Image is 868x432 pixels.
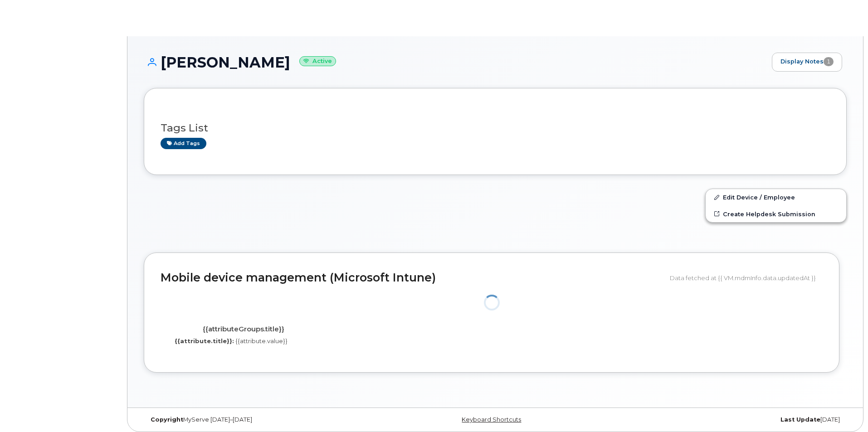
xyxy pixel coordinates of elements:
[175,337,234,345] label: {{attribute.title}}:
[299,56,336,67] small: Active
[144,416,378,423] div: MyServe [DATE]–[DATE]
[772,53,842,72] a: Display Notes1
[167,325,319,333] h4: {{attributeGroups.title}}
[670,269,823,286] div: Data fetched at {{ VM.mdmInfo.data.updatedAt }}
[706,206,846,222] a: Create Helpdesk Submission
[144,54,767,70] h1: [PERSON_NAME]
[161,138,206,149] a: Add tags
[612,416,847,423] div: [DATE]
[780,416,820,423] strong: Last Update
[235,337,288,345] span: {{attribute.value}}
[161,122,830,134] h3: Tags List
[151,416,183,423] strong: Copyright
[462,416,521,423] a: Keyboard Shortcuts
[161,272,663,284] h2: Mobile device management (Microsoft Intune)
[706,189,846,205] a: Edit Device / Employee
[824,57,834,66] span: 1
